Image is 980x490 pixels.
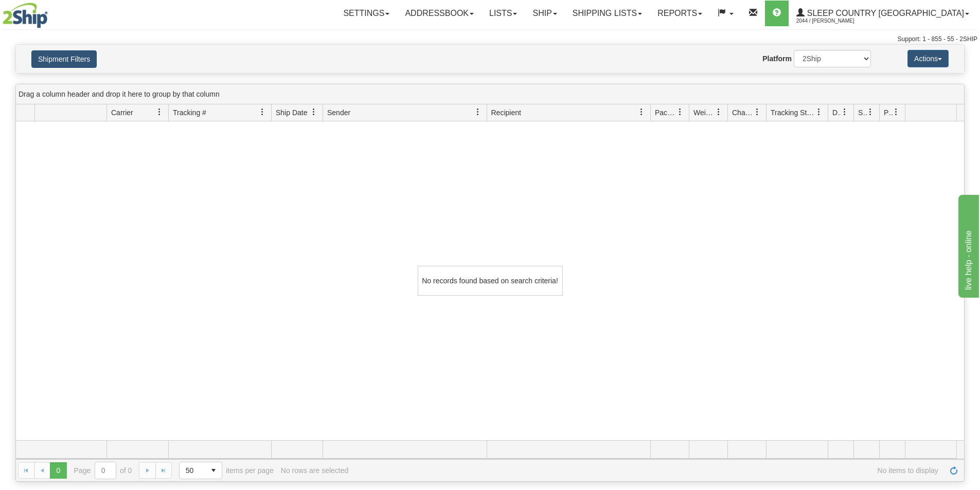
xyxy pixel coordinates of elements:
span: Carrier [111,107,133,118]
span: Recipient [491,107,521,118]
span: Shipment Issues [858,107,867,118]
span: Tracking Status [771,107,815,118]
a: Addressbook [397,1,482,26]
button: Shipment Filters [31,50,97,68]
span: Pickup Status [884,107,893,118]
a: Carrier filter column settings [151,103,168,121]
span: No items to display [355,466,938,475]
a: Settings [335,1,397,26]
span: select [205,462,222,479]
a: Sender filter column settings [469,103,487,121]
button: Actions [907,50,949,67]
a: Packages filter column settings [671,103,689,121]
label: Platform [762,53,792,64]
a: Weight filter column settings [710,103,727,121]
span: Sleep Country [GEOGRAPHIC_DATA] [805,9,964,17]
span: Ship Date [276,107,307,118]
a: Charge filter column settings [749,103,766,121]
span: Charge [732,107,754,118]
div: grid grouping header [16,84,964,104]
a: Ship [525,1,564,26]
a: Delivery Status filter column settings [836,103,853,121]
span: Sender [327,107,350,118]
img: logo2044.jpg [3,3,48,28]
a: Pickup Status filter column settings [887,103,905,121]
div: No records found based on search criteria! [418,266,563,296]
div: live help - online [8,6,95,19]
a: Refresh [946,462,962,479]
a: Sleep Country [GEOGRAPHIC_DATA] 2044 / [PERSON_NAME] [789,1,977,26]
span: Page sizes drop down [179,462,222,479]
span: Weight [693,107,715,118]
span: Packages [655,107,676,118]
span: 50 [186,465,199,476]
span: 2044 / [PERSON_NAME] [796,16,874,26]
iframe: chat widget [956,192,979,297]
div: No rows are selected [281,466,349,475]
div: Support: 1 - 855 - 55 - 2SHIP [3,35,977,44]
span: Delivery Status [832,107,841,118]
a: Tracking Status filter column settings [810,103,828,121]
span: Tracking # [173,107,206,118]
a: Reports [650,1,710,26]
span: Page of 0 [74,462,132,479]
a: Shipping lists [565,1,650,26]
a: Shipment Issues filter column settings [862,103,879,121]
a: Recipient filter column settings [633,103,650,121]
a: Lists [482,1,525,26]
a: Ship Date filter column settings [305,103,323,121]
span: Page 0 [50,462,66,479]
a: Tracking # filter column settings [254,103,271,121]
span: items per page [179,462,274,479]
